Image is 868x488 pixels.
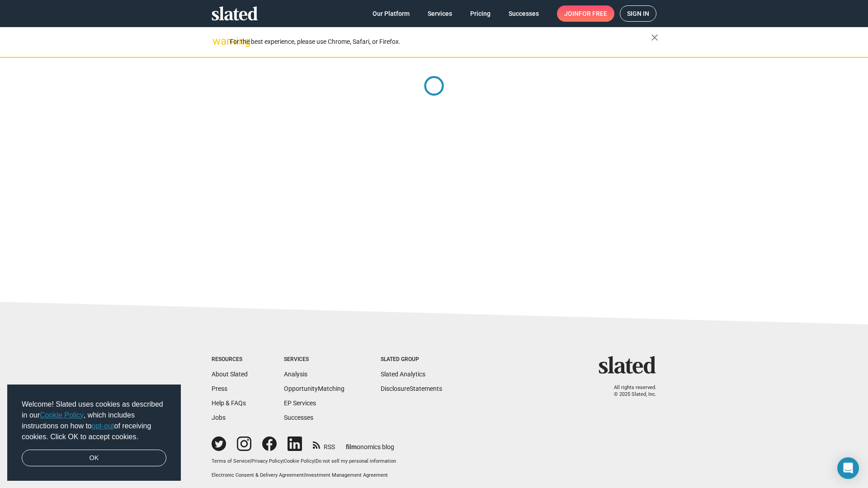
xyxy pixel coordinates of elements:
[92,422,114,430] a: opt-out
[604,385,656,398] p: All rights reserved. © 2025 Slated, Inc.
[313,437,335,451] a: RSS
[314,458,316,464] span: |
[381,371,425,378] a: Slated Analytics
[557,5,614,22] a: Joinfor free
[365,5,417,22] a: Our Platform
[40,411,84,419] a: Cookie Policy
[837,457,859,479] div: Open Intercom Messenger
[212,472,304,478] a: Electronic Consent & Delivery Agreement
[22,399,166,442] span: Welcome! Slated uses cookies as described in our , which includes instructions on how to of recei...
[373,5,410,22] span: Our Platform
[346,443,357,450] span: film
[470,5,491,22] span: Pricing
[381,385,442,392] a: DisclosureStatements
[627,6,649,21] span: Sign in
[250,458,251,464] span: |
[305,472,388,478] a: Investment Management Agreement
[251,458,283,464] a: Privacy Policy
[428,5,452,22] span: Services
[564,5,607,22] span: Join
[346,436,394,451] a: filmonomics blog
[284,371,307,378] a: Analysis
[316,458,396,465] button: Do not sell my personal information
[420,5,459,22] a: Services
[7,385,181,481] div: cookieconsent
[463,5,498,22] a: Pricing
[212,414,226,421] a: Jobs
[304,472,305,478] span: |
[284,399,316,407] a: EP Services
[284,385,344,392] a: OpportunityMatching
[212,356,248,363] div: Resources
[212,385,227,392] a: Press
[501,5,546,22] a: Successes
[381,356,442,363] div: Slated Group
[230,36,651,48] div: For the best experience, please use Chrome, Safari, or Firefox.
[284,414,313,421] a: Successes
[212,371,248,378] a: About Slated
[212,36,223,47] mat-icon: warning
[620,5,656,22] a: Sign in
[283,458,284,464] span: |
[212,399,246,407] a: Help & FAQs
[212,458,250,464] a: Terms of Service
[509,5,539,22] span: Successes
[22,450,166,467] a: dismiss cookie message
[649,32,660,43] mat-icon: close
[579,5,607,22] span: for free
[284,356,344,363] div: Services
[284,458,314,464] a: Cookie Policy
